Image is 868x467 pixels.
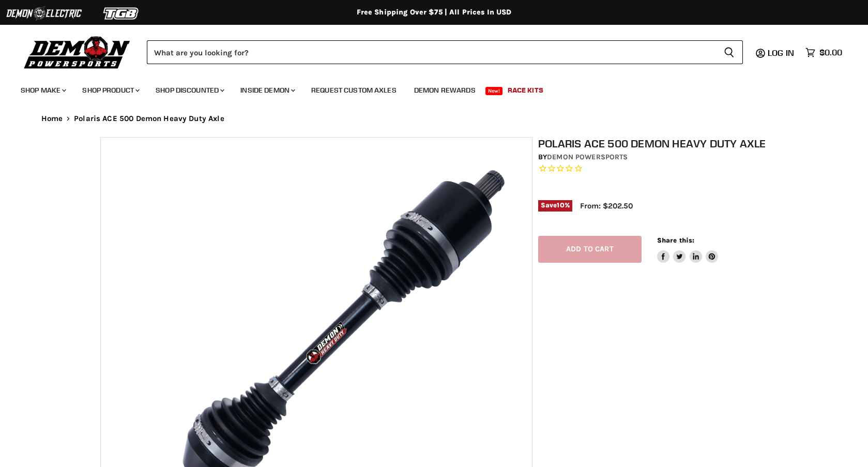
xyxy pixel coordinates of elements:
[233,80,301,101] a: Inside Demon
[5,4,83,23] img: Demon Electric Logo 2
[580,201,633,210] span: From: $202.50
[74,114,224,123] span: Polaris ACE 500 Demon Heavy Duty Axle
[547,153,628,161] a: Demon Powersports
[147,40,715,64] input: Search
[147,40,743,64] form: Product
[21,114,848,123] nav: Breadcrumbs
[21,34,134,70] img: Demon Powersports
[557,201,564,209] span: 10
[657,236,719,263] aside: Share this:
[83,4,160,23] img: TGB Logo 2
[303,80,404,101] a: Request Custom Axles
[13,76,840,101] ul: Main menu
[538,137,774,150] h1: Polaris ACE 500 Demon Heavy Duty Axle
[715,40,743,64] button: Search
[148,80,231,101] a: Shop Discounted
[800,45,847,60] a: $0.00
[538,163,774,174] span: Rated 0.0 out of 5 stars 0 reviews
[763,48,800,57] a: Log in
[21,8,848,17] div: Free Shipping Over $75 | All Prices In USD
[500,80,551,101] a: Race Kits
[657,236,694,244] span: Share this:
[538,152,774,163] div: by
[485,87,503,95] span: New!
[768,48,794,58] span: Log in
[74,80,146,101] a: Shop Product
[406,80,483,101] a: Demon Rewards
[538,200,572,212] span: Save %
[819,48,842,57] span: $0.00
[13,80,72,101] a: Shop Make
[41,114,63,123] a: Home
